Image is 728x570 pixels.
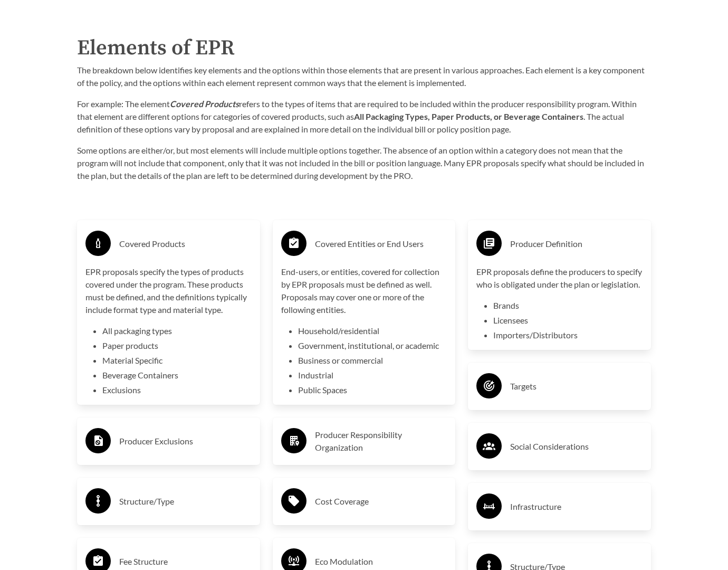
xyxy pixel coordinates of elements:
[476,265,643,291] p: EPR proposals define the producers to specify who is obligated under the plan or legislation.
[298,369,447,382] li: Industrial
[510,235,643,252] h3: Producer Definition
[510,378,643,395] h3: Targets
[85,265,252,316] p: EPR proposals specify the types of products covered under the program. These products must be def...
[354,111,583,121] strong: All Packaging Types, Paper Products, or Beverage Containers
[298,384,447,396] li: Public Spaces
[170,99,239,109] strong: Covered Products
[493,314,643,327] li: Licensees
[315,429,447,454] h3: Producer Responsibility Organization
[281,265,447,316] p: End-users, or entities, covered for collection by EPR proposals must be defined as well. Proposal...
[77,98,651,136] p: For example: The element refers to the types of items that are required to be included within the...
[298,325,447,337] li: Household/residential
[315,553,447,570] h3: Eco Modulation
[102,354,252,367] li: Material Specific
[77,144,651,182] p: Some options are either/or, but most elements will include multiple options together. The absence...
[510,498,643,515] h3: Infrastructure
[493,299,643,312] li: Brands
[315,493,447,510] h3: Cost Coverage
[102,369,252,382] li: Beverage Containers
[298,354,447,367] li: Business or commercial
[493,329,643,341] li: Importers/Distributors
[298,339,447,352] li: Government, institutional, or academic
[119,553,252,570] h3: Fee Structure
[102,384,252,396] li: Exclusions
[102,339,252,352] li: Paper products
[119,433,252,450] h3: Producer Exclusions
[77,32,651,64] h2: Elements of EPR
[102,325,252,337] li: All packaging types
[119,493,252,510] h3: Structure/Type
[315,235,447,252] h3: Covered Entities or End Users
[77,64,651,89] p: The breakdown below identifies key elements and the options within those elements that are presen...
[510,438,643,455] h3: Social Considerations
[119,235,252,252] h3: Covered Products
